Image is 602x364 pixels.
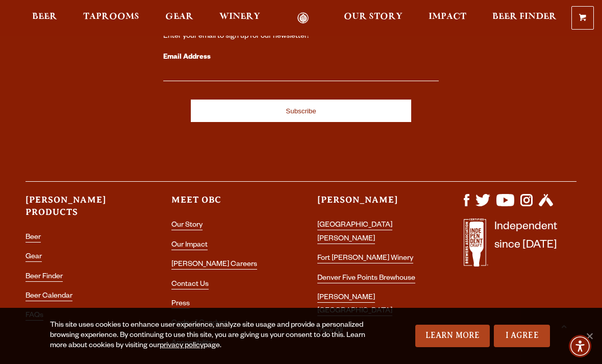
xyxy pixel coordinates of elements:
[191,100,411,122] input: Subscribe
[50,321,381,351] div: This site uses cookies to enhance user experience, analyze site usage and provide a personalized ...
[317,255,413,263] a: Fort [PERSON_NAME] Winery
[486,12,563,24] a: Beer Finder
[494,325,550,347] a: I Agree
[317,222,392,244] a: [GEOGRAPHIC_DATA][PERSON_NAME]
[213,12,267,24] a: Winery
[475,201,491,209] a: Visit us on X (formerly Twitter)
[496,201,514,209] a: Visit us on YouTube
[422,12,473,24] a: Impact
[464,201,469,209] a: Visit us on Facebook
[160,342,204,350] a: privacy policy
[83,13,139,21] span: Taprooms
[26,253,42,262] a: Gear
[165,13,193,21] span: Gear
[317,194,430,215] h3: [PERSON_NAME]
[26,234,41,242] a: Beer
[429,13,466,21] span: Impact
[569,335,591,357] div: Accessibility Menu
[26,12,64,24] a: Beer
[163,32,439,42] div: Enter your email to sign up for our newsletter!
[492,13,557,21] span: Beer Finder
[26,273,63,282] a: Beer Finder
[171,300,190,309] a: Press
[219,13,260,21] span: Winery
[539,201,554,209] a: Visit us on Untappd
[171,222,203,230] a: Our Story
[171,281,209,289] a: Contact Us
[415,325,490,347] a: Learn More
[344,13,403,21] span: Our Story
[32,13,57,21] span: Beer
[159,12,200,24] a: Gear
[26,293,72,301] a: Beer Calendar
[284,12,322,24] a: Odell Home
[171,261,257,270] a: [PERSON_NAME] Careers
[317,294,392,316] a: [PERSON_NAME] [GEOGRAPHIC_DATA]
[163,51,439,64] label: Email Address
[26,194,138,227] h3: [PERSON_NAME] Products
[171,241,208,250] a: Our Impact
[520,201,533,209] a: Visit us on Instagram
[77,12,146,24] a: Taprooms
[494,219,557,272] p: Independent since [DATE]
[317,275,415,283] a: Denver Five Points Brewhouse
[337,12,409,24] a: Our Story
[171,194,284,215] h3: Meet OBC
